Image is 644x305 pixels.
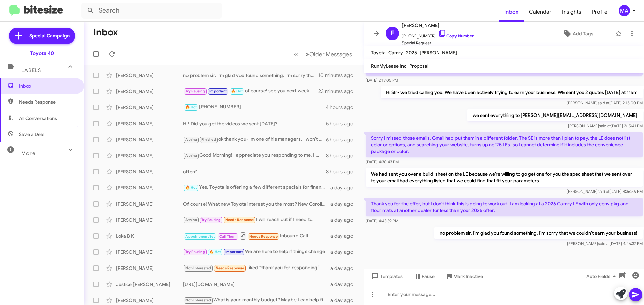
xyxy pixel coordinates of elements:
a: Special Campaign [9,28,75,44]
span: » [306,50,309,58]
span: said at [598,241,610,246]
div: HI! Did you get the videos we sent [DATE]? [183,120,326,127]
a: Copy Number [438,33,474,39]
div: Of course! What new Toyota interest you the most? New Corolla? Camry? RAV4? [183,201,330,207]
input: Search [81,3,222,19]
span: Older Messages [309,51,352,58]
div: [PERSON_NAME] [116,217,183,223]
span: Save a Deal [19,131,44,138]
div: [PERSON_NAME] [116,88,183,95]
span: Needs Response [19,99,76,105]
div: [PERSON_NAME] [116,104,183,111]
div: 8 hours ago [326,168,359,175]
p: we sent everything to [PERSON_NAME][EMAIL_ADDRESS][DOMAIN_NAME] [467,109,643,121]
span: Needs Response [249,234,278,239]
button: Next [302,47,356,61]
span: « [294,50,298,58]
div: a day ago [330,265,359,272]
span: Special Campaign [29,32,70,39]
button: Previous [290,47,302,61]
div: [PERSON_NAME] [116,168,183,175]
span: said at [598,189,609,194]
h1: Inbox [93,27,118,38]
p: Thank you for the offer, but I don't think this is going to work out. I am looking at a 2026 Camr... [366,198,643,216]
div: MA [619,5,630,16]
span: [PERSON_NAME] [420,50,457,56]
div: 4 hours ago [326,104,359,111]
div: a day ago [330,249,359,255]
div: 8 hours ago [326,152,359,159]
span: All Conversations [19,115,57,122]
span: Not-Interested [185,298,211,302]
p: Hi SIr- we tried calling you. We have been actively trying to earn your business. WE sent you 2 q... [381,86,643,98]
p: We had sent you over a build sheet on the LE because we’re willing to go get one for you the spec... [366,168,643,187]
div: [PERSON_NAME] [116,120,183,127]
div: [PERSON_NAME] [116,265,183,272]
span: [PERSON_NAME] [DATE] 4:46:37 PM [567,241,643,246]
span: Templates [370,270,403,282]
span: [PERSON_NAME] [402,21,474,29]
span: Needs Response [216,266,244,270]
a: Inbox [499,2,524,22]
span: [DATE] 4:30:43 PM [366,159,399,164]
div: [PERSON_NAME] [116,136,183,143]
p: no problem sir. I'm glad you found something. I'm sorry that we couldn't earn your business! [434,227,643,239]
span: More [21,150,35,156]
span: said at [598,100,609,105]
div: Justice [PERSON_NAME] [116,281,183,288]
div: [URL][DOMAIN_NAME] [183,281,330,288]
button: Templates [364,270,408,282]
div: a day ago [330,201,359,207]
span: RunMyLease Inc [371,63,407,69]
span: Appointment Set [185,234,215,239]
span: Labels [21,67,41,73]
span: Mark Inactive [453,270,483,282]
span: Try Pausing [185,250,205,254]
div: a day ago [330,297,359,304]
span: Try Pausing [201,218,221,222]
div: Loka B K [116,233,183,239]
span: 🔥 Hot [185,185,197,190]
span: Important [225,250,243,254]
span: Important [209,89,227,93]
span: Finished [201,137,216,142]
span: [PERSON_NAME] [DATE] 4:36:56 PM [567,189,643,194]
div: [PERSON_NAME] [116,184,183,191]
nav: Page navigation example [290,47,356,61]
p: Sorry I missed those emails, Gmail had put them in a different folder. The SE is more than I plan... [366,132,643,157]
span: [PERSON_NAME] [DATE] 2:15:41 PM [568,123,643,128]
span: F [391,28,394,39]
div: [PERSON_NAME] [116,297,183,304]
div: What is your monthly budget? Maybe I can help find you something [183,296,330,304]
button: Add Tags [543,28,612,40]
span: Special Request [402,40,474,46]
div: Toyota 40 [30,50,54,57]
div: 6 hours ago [326,136,359,143]
div: 5 hours ago [326,120,359,127]
div: of course! see you next week! [183,87,318,95]
div: [PERSON_NAME] [116,201,183,207]
span: 2025 [406,50,417,56]
button: MA [613,5,637,16]
div: often^ [183,168,326,175]
div: We are here to help if things change [183,248,330,256]
div: a day ago [330,233,359,239]
a: Profile [587,2,613,22]
div: a day ago [330,184,359,191]
div: a day ago [330,217,359,223]
div: ok thank you- Im one of his managers. I won't text you anymore. [183,136,326,143]
div: I will reach out if I need to. [183,216,330,224]
div: Inbound Call [183,232,330,240]
div: [PHONE_NUMBER] [183,103,326,111]
span: Not-Interested [185,266,211,270]
a: Insights [557,2,587,22]
span: Auto Fields [586,270,619,282]
span: [DATE] 4:43:39 PM [366,218,398,223]
span: Toyota [371,50,386,56]
a: Calendar [524,2,557,22]
span: Athina [185,137,197,142]
span: [PERSON_NAME] [DATE] 2:15:00 PM [567,100,643,105]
